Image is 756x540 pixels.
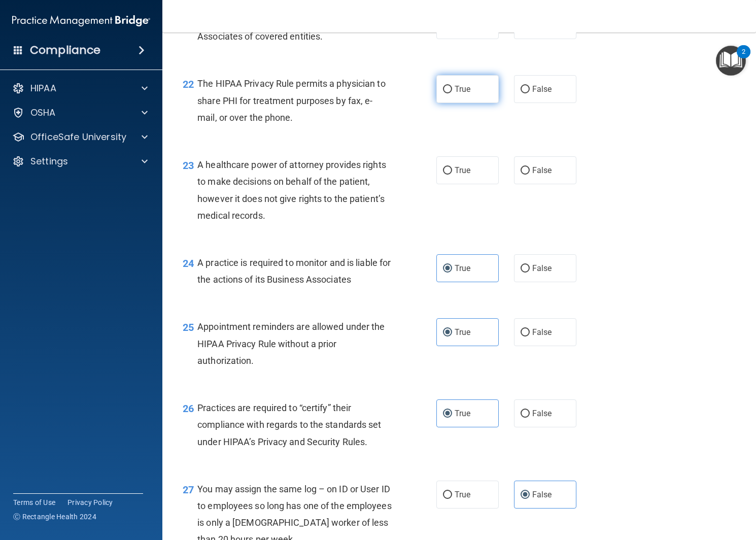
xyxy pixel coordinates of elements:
a: Terms of Use [13,497,55,508]
input: True [443,410,452,418]
span: 22 [183,78,194,90]
span: True [455,327,470,337]
input: True [443,329,452,336]
a: HIPAA [12,82,148,94]
p: OfficeSafe University [30,131,126,143]
span: False [532,327,552,337]
span: The HIPAA Privacy Rule permits a physician to share PHI for treatment purposes by fax, e-mail, or... [197,78,386,122]
span: A healthcare power of attorney provides rights to make decisions on behalf of the patient, howeve... [197,159,386,221]
p: OSHA [30,107,56,119]
span: False [532,409,552,418]
span: True [455,409,470,418]
iframe: Drift Widget Chat Controller [580,468,744,509]
img: PMB logo [12,11,150,31]
p: HIPAA [30,82,56,94]
input: True [443,265,452,273]
input: False [521,167,530,175]
span: 26 [183,402,194,415]
span: False [532,490,552,499]
span: A practice is required to monitor and is liable for the actions of its Business Associates [197,257,391,285]
span: 25 [183,321,194,333]
input: False [521,86,530,93]
span: True [455,84,470,94]
span: 27 [183,484,194,496]
h4: Compliance [30,43,100,57]
input: True [443,491,452,499]
input: True [443,86,452,93]
input: False [521,491,530,499]
div: 2 [742,52,745,65]
span: Practices are required to “certify” their compliance with regards to the standards set under HIPA... [197,402,381,447]
span: False [532,263,552,273]
span: False [532,165,552,175]
input: False [521,410,530,418]
input: False [521,329,530,336]
a: Settings [12,155,148,167]
p: Settings [30,155,68,167]
input: False [521,265,530,273]
a: OfficeSafe University [12,131,148,143]
span: True [455,263,470,273]
a: OSHA [12,107,148,119]
span: 24 [183,257,194,269]
input: True [443,167,452,175]
a: Privacy Policy [67,497,113,508]
span: True [455,165,470,175]
button: Open Resource Center, 2 new notifications [716,46,746,76]
span: Appointment reminders are allowed under the HIPAA Privacy Rule without a prior authorization. [197,321,385,365]
span: Ⓒ Rectangle Health 2024 [13,512,96,522]
span: True [455,490,470,499]
span: False [532,84,552,94]
span: 23 [183,159,194,172]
